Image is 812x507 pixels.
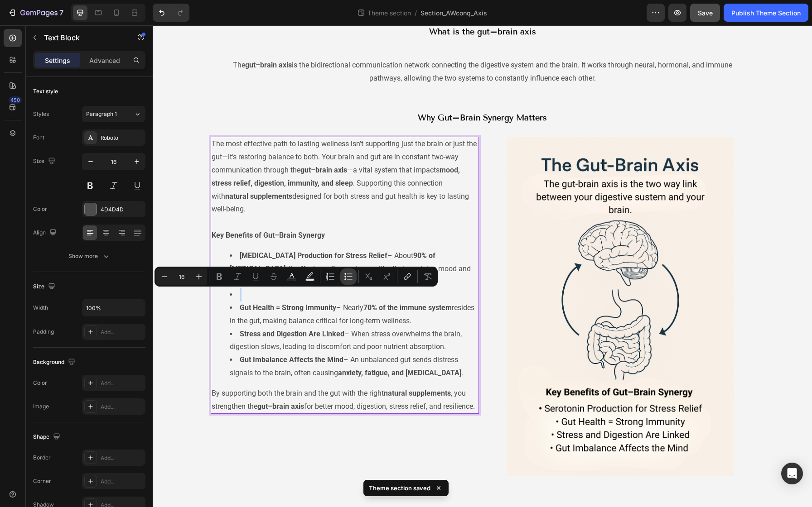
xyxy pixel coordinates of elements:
[33,110,49,118] div: Styles
[185,343,309,352] strong: anxiety, fatigue, and [MEDICAL_DATA]
[59,7,63,18] p: 7
[87,304,192,313] strong: Stress and Digestion Are Linked
[33,134,44,142] div: Font
[44,32,121,43] p: Text Block
[369,483,430,493] p: Theme section saved
[153,4,189,22] div: Undo/Redo
[101,379,143,387] div: Add...
[33,155,57,167] div: Size
[33,281,57,293] div: Size
[82,300,145,316] input: Auto
[101,206,143,214] div: 4D4D4D
[731,8,801,18] div: Publish Theme Section
[59,112,325,204] p: The most effective path to lasting wellness isn’t supporting just the brain or just the gut—it’s ...
[33,356,77,368] div: Background
[101,328,143,336] div: Add...
[33,87,58,96] div: Text style
[45,56,70,65] p: Settings
[87,226,235,234] strong: [MEDICAL_DATA] Production for Stress Relief
[86,110,117,118] span: Paragraph 1
[33,454,51,462] div: Border
[33,248,145,264] button: Show more
[68,252,111,261] div: Show more
[72,167,140,175] strong: natural supplements
[92,35,139,44] strong: gut–brain axis
[58,111,326,388] div: Rich Text Editor. Editing area: main
[77,276,325,302] li: – Nearly resides in the gut, making balance critical for long-term wellness.
[33,304,48,312] div: Width
[153,25,812,507] iframe: Design area
[59,206,172,214] strong: Key Benefits of Gut–Brain Synergy
[33,379,47,387] div: Color
[33,328,54,336] div: Padding
[87,330,191,339] strong: Gut Imbalance Affects the Mind
[724,4,808,22] button: Publish Theme Section
[420,8,487,18] span: Section_AWconq_Axis
[33,477,51,485] div: Corner
[59,140,307,162] strong: mood, stress relief, digestion, immunity, and sleep
[148,140,194,149] strong: gut–brain axis
[101,134,143,142] div: Roboto
[59,362,325,388] p: By supporting both the brain and the gut with the right , you strengthen the for better mood, dig...
[366,8,413,18] span: Theme section
[698,9,713,17] span: Save
[415,8,417,18] span: /
[77,224,325,263] li: – About , the “feel-good” neurotransmitter that regulates mood and reduces stress, is produced in...
[33,205,47,213] div: Color
[231,364,298,372] strong: natural supplements
[101,478,143,486] div: Add...
[77,226,283,248] strong: 90% of [MEDICAL_DATA]
[33,227,58,239] div: Align
[89,56,120,65] p: Advanced
[33,431,62,443] div: Shape
[101,403,143,411] div: Add...
[87,278,184,287] strong: Gut Health = Strong Immunity
[354,111,581,451] img: AW-StressControl-_Benefits-Gut_Brain_Synergy.png
[77,328,325,354] li: – An unbalanced gut sends distress signals to the brain, often causing .
[77,302,325,329] li: – When stress overwhelms the brain, digestion slows, leading to discomfort and poor nutrient abso...
[155,267,438,287] div: Editor contextual toolbar
[33,402,49,411] div: Image
[4,4,68,22] button: 7
[9,96,22,104] div: 450
[265,87,394,97] strong: Why Gut–Brain Synergy Matters
[101,454,143,462] div: Add...
[82,106,145,122] button: Paragraph 1
[105,377,151,385] strong: gut–brain axis
[211,278,299,287] strong: 70% of the immune system
[781,463,803,484] div: Open Intercom Messenger
[66,33,594,60] p: The is the bidirectional communication network connecting the digestive system and the brain. It ...
[690,4,720,22] button: Save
